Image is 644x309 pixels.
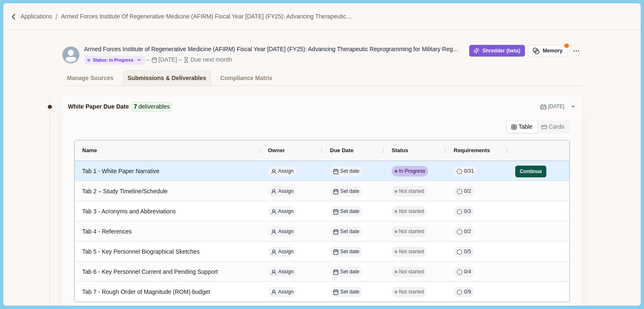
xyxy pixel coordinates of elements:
span: Not started [399,288,424,296]
span: In Progress [399,168,426,175]
img: Forward slash icon [10,13,18,21]
button: Assign [268,226,296,237]
span: Name [82,147,97,153]
a: Submissions & Deliverables [123,70,211,86]
span: Not started [399,248,424,256]
img: Forward slash icon [52,13,61,21]
span: Assign [278,248,294,256]
span: Assign [278,188,294,195]
span: Set date [340,248,360,256]
div: Tab 3 - Acronyms and Abbreviations [82,203,253,220]
button: Continue [515,166,546,177]
button: Shredder (beta) [469,45,525,57]
button: Set date [330,267,362,277]
button: Cards [537,121,569,133]
span: 0 / 31 [464,168,474,175]
button: Assign [268,287,296,297]
span: 0 / 2 [464,188,471,195]
a: Armed Forces Institute of Regenerative Medicine (AFIRM) Fiscal Year [DATE] (FY25): Advancing Ther... [61,12,383,21]
a: Compliance Matrix [216,70,277,86]
span: Set date [340,188,360,195]
span: 0 / 9 [464,288,471,296]
button: Set date [330,226,362,237]
button: Table [507,121,537,133]
div: – [146,55,150,64]
a: Manage Sources [62,70,118,86]
span: deliverables [138,102,170,111]
div: Submissions & Deliverables [127,71,206,86]
span: Not started [399,228,424,236]
span: Set date [340,268,360,276]
button: Assign [268,267,296,277]
button: Memory [528,45,567,57]
a: Applications [21,12,52,21]
span: Set date [340,168,360,175]
span: Assign [278,208,294,216]
button: Set date [330,186,362,197]
span: Set date [340,228,360,236]
span: Assign [278,228,294,236]
span: 7 [134,102,137,111]
span: Assign [278,268,294,276]
svg: avatar [62,47,79,63]
span: Not started [399,208,424,216]
div: Manage Sources [67,71,114,86]
div: [DATE] [158,55,177,64]
div: Compliance Matrix [220,71,272,86]
span: Status [392,147,408,153]
button: Application Actions [570,45,582,57]
span: Due Date [330,147,353,153]
div: Due next month [190,55,232,64]
span: Not started [399,268,424,276]
div: Tab 1 - White Paper Narrative [82,163,253,179]
span: Assign [278,168,294,175]
span: Set date [340,208,360,216]
div: – [179,55,182,64]
span: White Paper Due Date [68,102,129,111]
span: 0 / 2 [464,228,471,236]
button: Set date [330,166,362,177]
div: Tab 2 – Study Timeline/Schedule [82,183,253,200]
div: Tab 6 - Key Personnel Current and Pending Support [82,264,253,280]
button: Assign [268,166,296,177]
button: Assign [268,247,296,257]
button: Set date [330,247,362,257]
button: Assign [268,186,296,197]
span: 0 / 4 [464,268,471,276]
span: Owner [268,147,285,153]
span: [DATE] [548,103,564,111]
span: Requirements [454,147,490,153]
div: Armed Forces Institute of Regenerative Medicine (AFIRM) Fiscal Year [DATE] (FY25): Advancing Ther... [84,45,462,54]
button: Assign [268,206,296,217]
span: Not started [399,188,424,195]
div: Tab 7 - Rough Order of Magnitude (ROM) budget [82,284,253,300]
span: 0 / 5 [464,248,471,256]
div: Tab 4 - References [82,223,253,240]
div: Status: In Progress [87,57,133,63]
span: Assign [278,288,294,296]
span: 0 / 3 [464,208,471,216]
span: Set date [340,288,360,296]
button: Status: In Progress [84,56,145,65]
button: Set date [330,287,362,297]
div: Tab 5 - Key Personnel Biographical Sketches [82,244,253,260]
button: Set date [330,206,362,217]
